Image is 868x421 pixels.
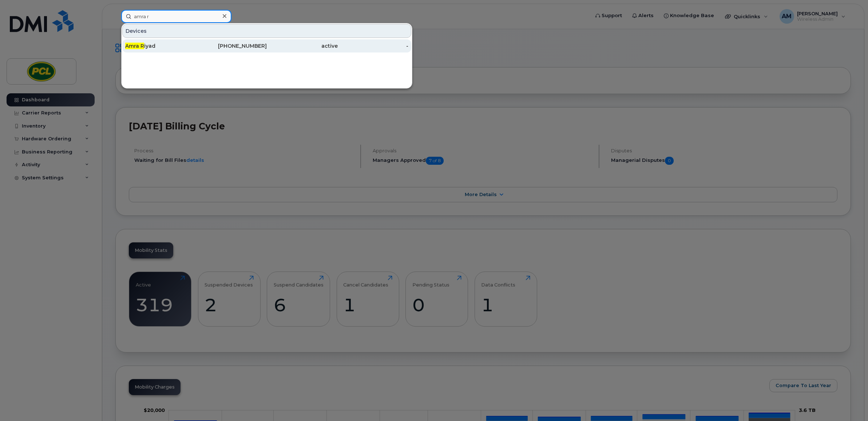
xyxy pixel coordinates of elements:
a: Amra Riyad[PHONE_NUMBER]active- [122,39,411,52]
div: [PHONE_NUMBER] [196,42,267,50]
span: Amra R [125,43,144,49]
div: Devices [122,24,411,38]
div: active [267,42,338,50]
div: - [338,42,409,50]
div: iyad [125,42,196,50]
